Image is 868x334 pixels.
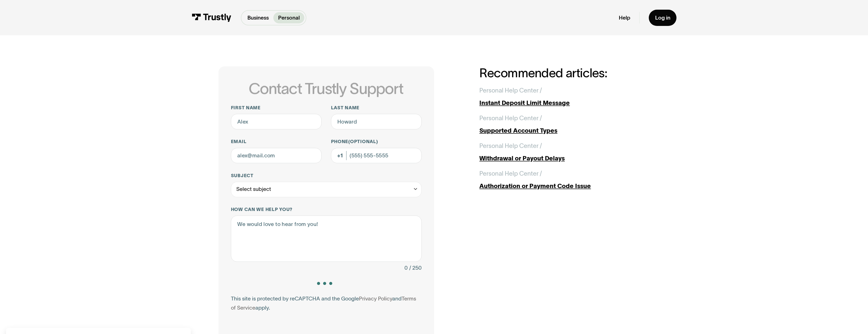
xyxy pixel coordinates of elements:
input: Alex [231,114,322,129]
label: Phone [331,139,422,145]
p: Personal [278,14,300,22]
a: Personal Help Center /Instant Deposit Limit Message [479,86,650,108]
div: Personal Help Center / [479,141,542,150]
div: Select subject [231,182,422,197]
label: Subject [231,173,422,179]
a: Business [243,12,273,23]
a: Personal Help Center /Supported Account Types [479,114,650,135]
label: Email [231,139,322,145]
input: Howard [331,114,422,129]
a: Personal Help Center /Withdrawal or Payout Delays [479,141,650,163]
h2: Recommended articles: [479,66,650,80]
input: alex@mail.com [231,148,322,163]
img: Trustly Logo [192,13,232,22]
div: Log in [655,14,670,21]
input: (555) 555-5555 [331,148,422,163]
label: Last name [331,105,422,111]
div: 0 [404,263,408,272]
div: / 250 [409,263,422,272]
p: Business [247,14,269,22]
div: Personal Help Center / [479,114,542,123]
h1: Contact Trustly Support [230,80,422,97]
a: Personal Help Center /Authorization or Payment Code Issue [479,169,650,191]
div: Authorization or Payment Code Issue [479,181,650,191]
div: Supported Account Types [479,126,650,135]
a: Personal [273,12,304,23]
span: (Optional) [348,139,378,144]
label: First name [231,105,322,111]
div: Personal Help Center / [479,86,542,95]
a: Help [619,14,630,21]
a: Privacy Policy [359,296,392,301]
div: Personal Help Center / [479,169,542,178]
div: Withdrawal or Payout Delays [479,154,650,163]
a: Log in [649,10,676,26]
div: Select subject [236,185,271,194]
label: How can we help you? [231,206,422,212]
div: This site is protected by reCAPTCHA and the Google and apply. [231,294,422,313]
div: Instant Deposit Limit Message [479,98,650,108]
